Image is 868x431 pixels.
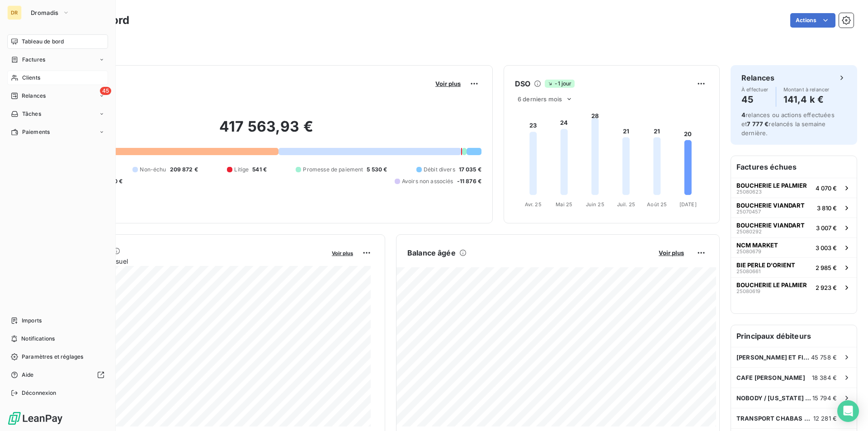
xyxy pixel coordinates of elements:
span: 7 777 € [747,120,769,128]
h4: 45 [741,92,769,107]
button: Voir plus [329,249,356,257]
span: Litige [234,166,249,174]
span: À effectuer [741,87,769,92]
span: Promesse de paiement [303,166,363,174]
span: 25070457 [736,209,761,214]
span: BIE PERLE D'ORIENT [736,261,795,269]
span: 4 [741,111,745,118]
span: Voir plus [659,249,684,256]
tspan: Juin 25 [586,201,604,208]
button: BOUCHERIE VIANDART250802923 007 € [731,218,857,237]
span: Déconnexion [22,389,57,397]
span: Paramètres et réglages [22,353,83,361]
span: NOBODY / [US_STATE] [US_STATE] [736,394,812,402]
span: Débit divers [424,166,455,174]
span: TRANSPORT CHABAS FRAICHEUR [736,415,813,422]
button: BOUCHERIE VIANDART250704573 810 € [731,198,857,218]
span: Non-échu [140,166,166,174]
span: Dromadis [31,9,59,16]
span: Montant à relancer [783,87,830,92]
span: 2 985 € [816,264,837,271]
button: Voir plus [433,80,463,88]
tspan: Août 25 [647,201,667,208]
span: CAFE [PERSON_NAME] [736,374,805,381]
span: 12 281 € [813,415,837,422]
span: Imports [22,317,42,325]
span: -1 jour [545,80,574,88]
span: 2 923 € [816,284,837,291]
span: 15 794 € [812,394,837,402]
span: 45 758 € [811,354,837,361]
span: 17 035 € [459,166,481,174]
span: Factures [22,56,45,64]
button: BOUCHERIE LE PALMIER250806192 923 € [731,277,857,297]
span: 45 [100,87,111,95]
tspan: Mai 25 [556,201,572,208]
span: Aide [22,371,34,379]
span: 3 810 € [817,204,837,212]
span: 3 007 € [816,224,837,232]
span: 209 872 € [170,166,198,174]
button: BIE PERLE D'ORIENT250806612 985 € [731,257,857,277]
span: Tâches [22,110,41,118]
span: 541 € [252,166,267,174]
h6: Balance âgée [407,247,456,258]
span: 25080292 [736,229,762,234]
span: relances ou actions effectuées et relancés la semaine dernière. [741,111,835,137]
button: Actions [790,13,835,28]
h2: 417 563,93 € [51,118,481,145]
tspan: Avr. 25 [525,201,542,208]
span: -11 876 € [457,177,481,185]
span: 25080619 [736,289,760,294]
span: 4 070 € [816,185,837,192]
button: NCM MARKET250806793 003 € [731,237,857,257]
div: DR [7,5,22,20]
span: [PERSON_NAME] ET FILS CHATU [736,354,811,361]
span: 5 530 € [367,166,387,174]
div: Open Intercom Messenger [837,400,859,422]
span: 25080623 [736,189,762,194]
h6: Principaux débiteurs [731,325,857,347]
span: Paiements [22,128,50,136]
span: BOUCHERIE LE PALMIER [736,281,807,289]
span: Notifications [21,335,55,343]
img: Logo LeanPay [7,411,63,426]
h4: 141,4 k € [783,92,830,107]
span: Tableau de bord [22,38,64,46]
span: Avoirs non associés [402,177,453,185]
span: NCM MARKET [736,242,778,249]
span: 3 003 € [816,244,837,251]
tspan: Juil. 25 [617,201,635,208]
button: BOUCHERIE LE PALMIER250806234 070 € [731,178,857,198]
h6: Relances [741,72,774,83]
span: Voir plus [332,250,353,256]
tspan: [DATE] [679,201,697,208]
span: 25080679 [736,249,761,254]
span: Chiffre d'affaires mensuel [51,256,325,266]
span: BOUCHERIE VIANDART [736,202,805,209]
span: 6 derniers mois [518,95,562,103]
h6: Factures échues [731,156,857,178]
a: Aide [7,368,108,382]
span: Clients [22,74,40,82]
span: Relances [22,92,46,100]
button: Voir plus [656,249,687,257]
h6: DSO [515,78,530,89]
span: 25080661 [736,269,760,274]
span: BOUCHERIE VIANDART [736,222,805,229]
span: BOUCHERIE LE PALMIER [736,182,807,189]
span: Voir plus [435,80,461,87]
span: 18 384 € [812,374,837,381]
